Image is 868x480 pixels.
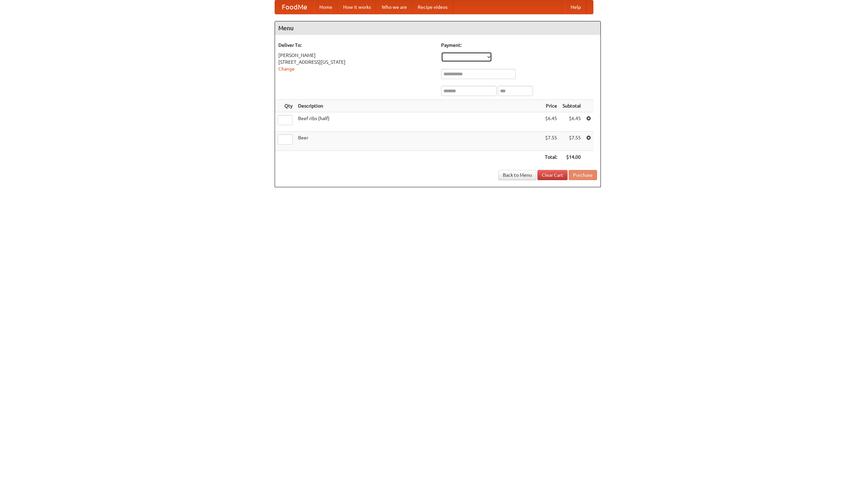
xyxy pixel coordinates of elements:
[560,132,584,151] td: $7.55
[537,170,568,180] a: Clear Cart
[560,151,584,164] th: $14.00
[278,59,434,65] div: [STREET_ADDRESS][US_STATE]
[542,151,560,164] th: Total:
[542,132,560,151] td: $7.55
[338,0,376,14] a: How it works
[560,112,584,132] td: $6.45
[295,132,542,151] td: Beer
[275,0,314,14] a: FoodMe
[376,0,412,14] a: Who we are
[314,0,338,14] a: Home
[569,170,597,180] button: Purchase
[295,100,542,112] th: Description
[498,170,536,180] a: Back to Menu
[412,0,453,14] a: Recipe videos
[278,42,434,49] h5: Deliver To:
[542,112,560,132] td: $6.45
[542,100,560,112] th: Price
[441,42,597,49] h5: Payment:
[275,100,295,112] th: Qty
[275,21,600,35] h4: Menu
[295,112,542,132] td: Beef ribs (half)
[278,52,434,59] div: [PERSON_NAME]
[565,0,586,14] a: Help
[278,66,295,72] a: Change
[560,100,584,112] th: Subtotal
